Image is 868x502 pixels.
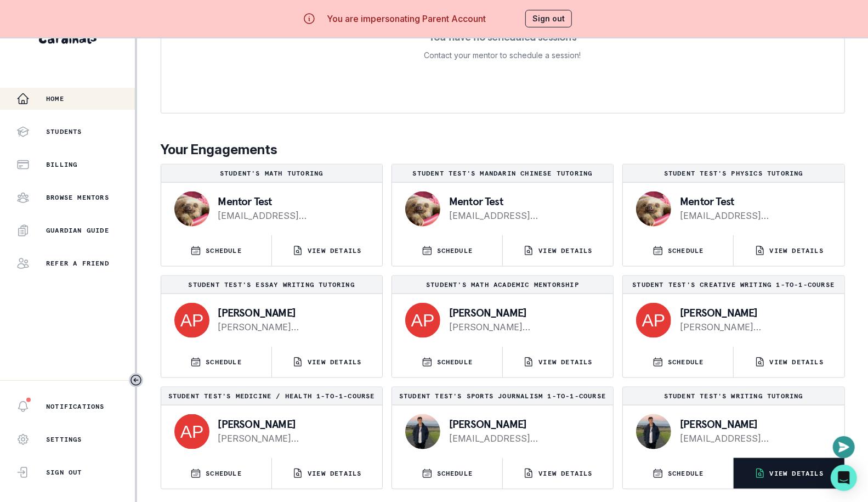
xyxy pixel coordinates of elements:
button: SCHEDULE [392,235,502,266]
p: VIEW DETAILS [538,358,592,366]
p: SCHEDULE [206,358,242,366]
p: Refer a friend [46,259,109,268]
a: [EMAIL_ADDRESS][DOMAIN_NAME] [449,432,595,445]
button: VIEW DETAILS [503,235,613,266]
p: Student Test's Mandarin Chinese tutoring [396,169,609,178]
p: Home [46,94,64,103]
p: Student Test's Sports Journalism 1-to-1-course [396,392,609,401]
p: SCHEDULE [437,246,473,255]
img: svg [636,303,671,338]
button: VIEW DETAILS [734,347,844,377]
img: svg [174,303,209,338]
p: [PERSON_NAME] [218,307,365,318]
a: [EMAIL_ADDRESS][DOMAIN_NAME] [680,209,826,222]
p: Student's Math Academic Mentorship [396,280,609,289]
p: [PERSON_NAME] [680,419,826,430]
p: Student Test's Writing tutoring [627,392,839,401]
div: Open Intercom Messenger [831,465,857,491]
p: SCHEDULE [206,469,242,478]
p: Mentor Test [218,196,365,207]
p: Mentor Test [449,196,595,207]
button: SCHEDULE [623,235,733,266]
a: [PERSON_NAME][EMAIL_ADDRESS][DOMAIN_NAME] [449,320,595,334]
button: Sign out [525,10,572,27]
p: VIEW DETAILS [770,358,824,366]
button: SCHEDULE [623,458,733,489]
p: VIEW DETAILS [770,469,824,478]
p: [PERSON_NAME] [449,307,595,318]
a: [EMAIL_ADDRESS][DOMAIN_NAME] [449,209,595,222]
p: VIEW DETAILS [538,246,592,255]
button: SCHEDULE [623,347,733,377]
p: SCHEDULE [206,246,242,255]
button: SCHEDULE [392,458,502,489]
button: SCHEDULE [161,458,271,489]
p: Your Engagements [161,140,845,160]
p: Student Test's Creative Writing 1-to-1-course [627,280,839,289]
p: Student Test's Medicine / Health 1-to-1-course [166,392,378,401]
p: You have no scheduled sessions [429,31,576,42]
p: Settings [46,435,82,444]
button: SCHEDULE [161,235,271,266]
a: [PERSON_NAME][EMAIL_ADDRESS][DOMAIN_NAME] [218,320,365,334]
p: SCHEDULE [668,358,704,366]
p: Student Test's Physics tutoring [627,169,839,178]
p: VIEW DETAILS [538,469,592,478]
p: Browse Mentors [46,193,109,202]
a: [PERSON_NAME][EMAIL_ADDRESS][DOMAIN_NAME] [218,432,365,445]
p: VIEW DETAILS [308,469,361,478]
p: SCHEDULE [437,358,473,366]
button: VIEW DETAILS [503,347,613,377]
p: SCHEDULE [668,469,704,478]
p: Guardian Guide [46,226,109,235]
p: [PERSON_NAME] [218,419,365,430]
p: VIEW DETAILS [770,246,824,255]
p: VIEW DETAILS [308,358,361,366]
p: Student's Math tutoring [166,169,378,178]
button: VIEW DETAILS [734,235,844,266]
a: [EMAIL_ADDRESS][DOMAIN_NAME] [218,209,365,222]
p: SCHEDULE [668,246,704,255]
p: You are impersonating Parent Account [327,12,486,25]
p: VIEW DETAILS [308,246,361,255]
img: svg [405,303,440,338]
a: [EMAIL_ADDRESS][DOMAIN_NAME] [680,432,826,445]
a: [PERSON_NAME][EMAIL_ADDRESS][DOMAIN_NAME] [680,320,826,334]
p: Notifications [46,402,105,411]
p: Mentor Test [680,196,826,207]
p: Student Test's Essay Writing tutoring [166,280,378,289]
p: Contact your mentor to schedule a session! [424,49,581,62]
button: Open or close messaging widget [833,436,855,458]
p: Students [46,127,82,136]
button: SCHEDULE [392,347,502,377]
p: SCHEDULE [437,469,473,478]
button: Toggle sidebar [129,373,143,387]
button: VIEW DETAILS [272,347,382,377]
button: VIEW DETAILS [272,458,382,489]
p: Billing [46,160,77,169]
p: [PERSON_NAME] [449,419,595,430]
p: [PERSON_NAME] [680,307,826,318]
button: SCHEDULE [161,347,271,377]
p: Sign Out [46,468,82,477]
button: VIEW DETAILS [734,458,844,489]
button: VIEW DETAILS [503,458,613,489]
button: VIEW DETAILS [272,235,382,266]
img: svg [174,414,209,449]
